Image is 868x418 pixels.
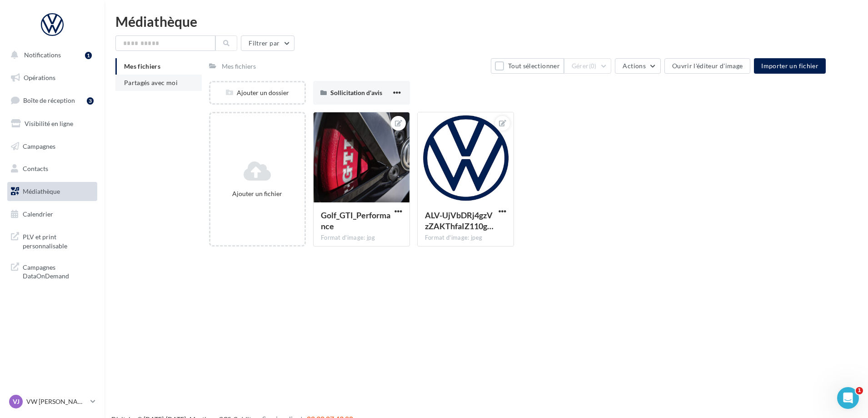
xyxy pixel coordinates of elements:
[5,227,99,254] a: PLV et print personnalisable
[5,257,99,284] a: Campagnes DataOnDemand
[214,189,301,198] div: Ajouter un fichier
[761,62,818,70] span: Importer un fichier
[13,397,20,406] span: VJ
[85,52,92,59] div: 1
[491,58,564,74] button: Tout sélectionner
[23,231,94,250] span: PLV et print personnalisable
[23,142,55,150] span: Campagnes
[564,58,612,74] button: Gérer(0)
[23,165,48,172] span: Contacts
[222,62,256,71] div: Mes fichiers
[837,387,859,409] iframe: Intercom live chat
[210,88,304,97] div: Ajouter un dossier
[241,35,294,51] button: Filtrer par
[5,45,95,65] button: Notifications 1
[615,58,660,74] button: Actions
[23,96,75,104] span: Boîte de réception
[589,62,597,70] span: (0)
[321,234,402,242] div: Format d'image: jpg
[24,51,61,59] span: Notifications
[23,210,53,218] span: Calendrier
[87,97,94,105] div: 3
[425,234,506,242] div: Format d'image: jpeg
[330,89,382,96] span: Sollicitation d'avis
[23,187,60,195] span: Médiathèque
[26,397,87,406] p: VW [PERSON_NAME] [GEOGRAPHIC_DATA]
[23,261,94,281] span: Campagnes DataOnDemand
[754,58,826,74] button: Importer un fichier
[5,137,99,156] a: Campagnes
[5,205,99,224] a: Calendrier
[5,68,99,87] a: Opérations
[5,91,99,110] a: Boîte de réception3
[124,62,160,70] span: Mes fichiers
[856,387,863,394] span: 1
[124,79,178,86] span: Partagés avec moi
[623,62,645,70] span: Actions
[5,159,99,178] a: Contacts
[25,120,73,127] span: Visibilité en ligne
[425,210,494,231] span: ALV-UjVbDRj4gzVzZAKThfaIZ110g_mhbHRczV6h-hcYCq0nFwbEuUOf
[664,58,750,74] button: Ouvrir l'éditeur d'image
[115,15,857,28] div: Médiathèque
[7,393,97,410] a: VJ VW [PERSON_NAME] [GEOGRAPHIC_DATA]
[5,114,99,133] a: Visibilité en ligne
[24,74,55,81] span: Opérations
[321,210,390,231] span: Golf_GTI_Performance
[5,182,99,201] a: Médiathèque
